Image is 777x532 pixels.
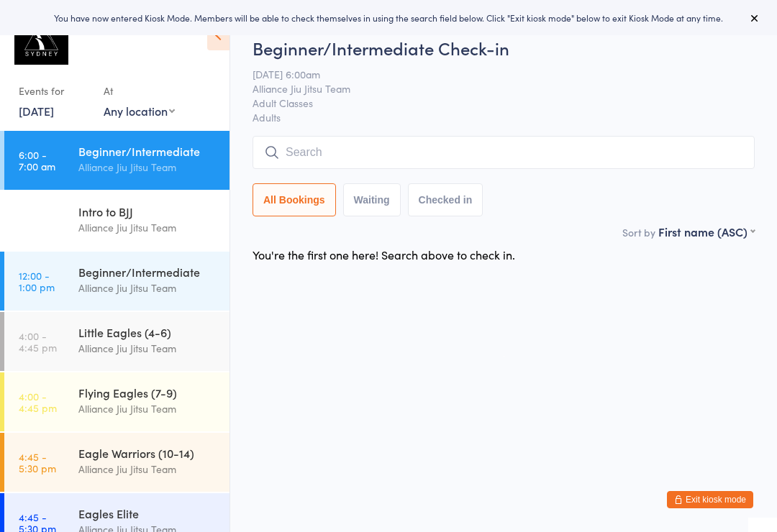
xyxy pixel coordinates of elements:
span: Adult Classes [253,96,732,110]
span: [DATE] 6:00am [253,67,732,81]
div: Little Eagles (4-6) [78,324,217,340]
div: Intro to BJJ [78,203,217,219]
time: 4:00 - 4:45 pm [19,330,57,353]
time: 12:00 - 1:00 pm [19,270,55,293]
div: Beginner/Intermediate [78,143,217,159]
time: 12:00 - 12:45 pm [19,209,60,232]
div: Alliance Jiu Jitsu Team [78,400,217,417]
div: Events for [19,79,89,103]
a: 12:00 -1:00 pmBeginner/IntermediateAlliance Jiu Jitsu Team [4,252,230,311]
div: Alliance Jiu Jitsu Team [78,461,217,477]
time: 4:00 - 4:45 pm [19,390,57,413]
label: Sort by [622,225,655,239]
time: 6:00 - 7:00 am [19,149,55,172]
div: Any location [104,103,175,119]
div: Eagles Elite [78,505,217,521]
a: 12:00 -12:45 pmIntro to BJJAlliance Jiu Jitsu Team [4,191,230,250]
a: 4:00 -4:45 pmFlying Eagles (7-9)Alliance Jiu Jitsu Team [4,372,230,431]
div: Beginner/Intermediate [78,264,217,280]
h2: Beginner/Intermediate Check-in [253,36,755,60]
button: Checked in [408,183,483,216]
div: At [104,79,175,103]
a: [DATE] [19,103,54,119]
span: Adults [253,110,755,124]
time: 4:45 - 5:30 pm [19,451,56,474]
div: First name (ASC) [658,224,755,239]
div: You have now entered Kiosk Mode. Members will be able to check themselves in using the search fie... [23,12,754,24]
a: 6:00 -7:00 amBeginner/IntermediateAlliance Jiu Jitsu Team [4,131,230,190]
div: You're the first one here! Search above to check in. [253,247,515,262]
div: Alliance Jiu Jitsu Team [78,159,217,175]
button: Waiting [343,183,401,216]
span: Alliance Jiu Jitsu Team [253,81,732,96]
img: Alliance Sydney [14,11,68,65]
div: Alliance Jiu Jitsu Team [78,340,217,357]
a: 4:00 -4:45 pmLittle Eagles (4-6)Alliance Jiu Jitsu Team [4,312,230,371]
div: Flying Eagles (7-9) [78,385,217,400]
input: Search [253,136,755,169]
button: All Bookings [253,183,336,216]
button: Exit kiosk mode [667,491,753,508]
div: Alliance Jiu Jitsu Team [78,280,217,296]
div: Eagle Warriors (10-14) [78,445,217,461]
a: 4:45 -5:30 pmEagle Warriors (10-14)Alliance Jiu Jitsu Team [4,433,230,492]
div: Alliance Jiu Jitsu Team [78,219,217,236]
